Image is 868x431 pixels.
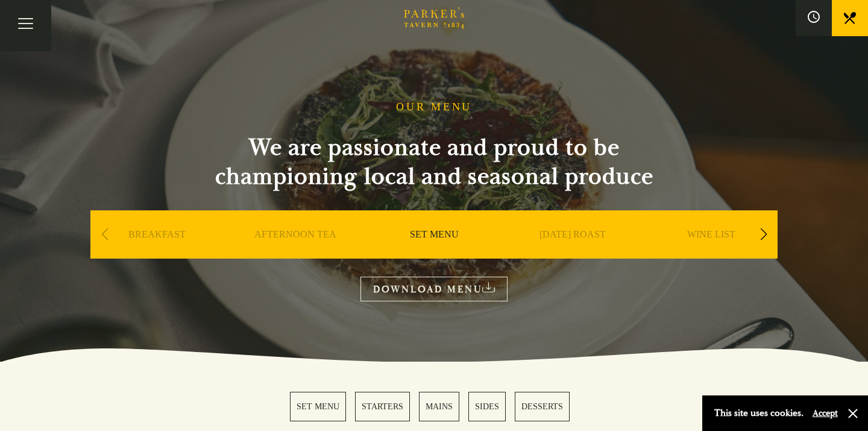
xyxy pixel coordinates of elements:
[645,210,778,295] div: 5 / 9
[539,228,606,277] a: [DATE] ROAST
[368,210,500,295] div: 3 / 9
[468,392,506,421] a: 4 / 5
[687,228,735,277] a: WINE LIST
[847,407,859,420] button: Close and accept
[229,210,362,295] div: 2 / 9
[254,228,336,277] a: AFTERNOON TEA
[128,228,186,277] a: BREAKFAST
[506,210,639,295] div: 4 / 9
[396,101,472,114] h1: OUR MENU
[813,407,838,419] button: Accept
[90,210,223,295] div: 1 / 9
[360,277,508,301] a: DOWNLOAD MENU
[355,392,410,421] a: 2 / 5
[193,133,675,191] h2: We are passionate and proud to be championing local and seasonal produce
[96,221,113,248] div: Previous slide
[515,392,570,421] a: 5 / 5
[290,392,346,421] a: 1 / 5
[714,404,804,422] p: This site uses cookies.
[410,228,459,277] a: SET MENU
[755,221,772,248] div: Next slide
[419,392,459,421] a: 3 / 5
